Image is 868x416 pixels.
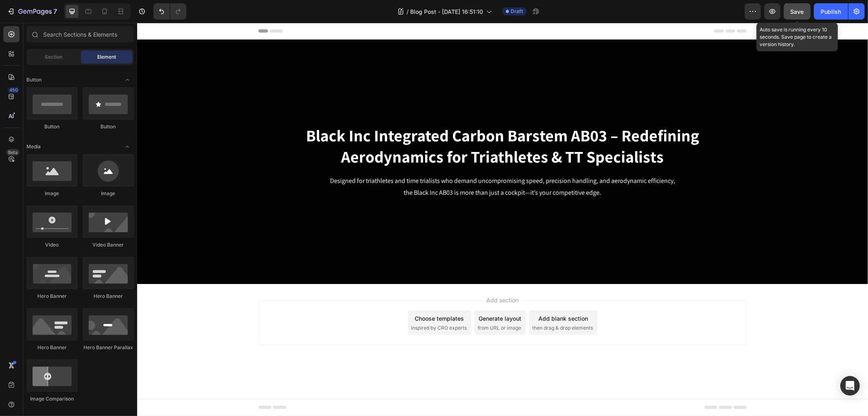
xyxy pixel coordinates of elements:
[121,140,134,153] span: Toggle open
[26,143,41,150] span: Media
[346,273,385,282] span: Add section
[274,302,330,309] span: inspired by CRO experts
[128,152,603,177] div: To enrich screen reader interactions, please activate Accessibility in Grammarly extension settings
[26,76,42,84] span: Button
[3,3,61,20] button: 7
[83,344,134,351] div: Hero Banner Parallax
[6,149,20,156] div: Beta
[814,3,848,20] button: Publish
[26,26,134,42] input: Search Sections & Elements
[8,87,20,93] div: 450
[169,102,562,144] strong: Black Inc Integrated Carbon Barstem AB03 – Redefining Aerodynamics for Triathletes & TT Specialists
[121,73,134,86] span: Toggle open
[137,23,868,416] iframe: To enrich screen reader interactions, please activate Accessibility in Grammarly extension settings
[129,152,602,176] p: Designed for triathletes and time trialists who demand uncompromising speed, precision handling, ...
[26,395,78,403] div: Image Comparison
[410,7,483,16] span: Blog Post - [DATE] 16:51:10
[395,302,456,309] span: then drag & drop elements
[83,123,134,130] div: Button
[83,190,134,197] div: Image
[511,8,523,15] span: Draft
[26,190,78,197] div: Image
[784,3,811,20] button: Save
[26,123,78,130] div: Button
[791,8,804,15] span: Save
[26,241,78,249] div: Video
[341,302,384,309] span: from URL or image
[53,7,57,16] p: 7
[278,291,327,300] div: Choose templates
[407,7,409,16] span: /
[342,291,385,300] div: Generate layout
[840,376,860,396] div: Open Intercom Messenger
[153,3,186,20] div: Undo/Redo
[26,293,78,300] div: Hero Banner
[45,53,63,61] span: Section
[97,53,116,61] span: Element
[401,291,451,300] div: Add blank section
[26,344,78,351] div: Hero Banner
[83,293,134,300] div: Hero Banner
[83,241,134,249] div: Video Banner
[821,7,841,16] div: Publish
